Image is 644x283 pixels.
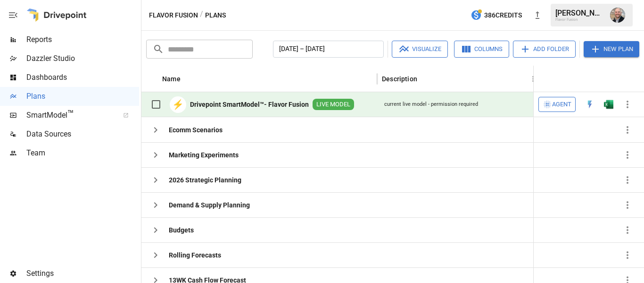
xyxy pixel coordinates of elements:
div: Flavor Fusion [555,17,604,22]
div: ⚡ [170,96,186,113]
span: Settings [26,268,139,279]
b: Drivepoint SmartModel™- Flavor Fusion [190,100,309,109]
button: Flavor Fusion [149,9,198,21]
div: Open in Excel [604,100,613,109]
span: Reports [26,34,139,45]
span: 386 Credits [484,9,522,21]
div: Open in Quick Edit [585,100,594,109]
button: New Plan [584,41,639,57]
img: g5qfjXmAAAAABJRU5ErkJggg== [604,100,613,109]
div: Description [382,75,417,83]
b: Ecomm Scenarios [169,125,223,135]
img: quick-edit-flash.b8aec18c.svg [585,100,594,109]
span: Team [26,147,139,159]
span: Data Sources [26,129,139,140]
button: Description column menu [527,72,540,86]
b: Rolling Forecasts [169,250,221,260]
span: LIVE MODEL [313,100,354,109]
button: Dustin Jacobson [604,2,631,28]
button: Sort [418,72,431,86]
b: Marketing Experiments [169,150,239,160]
b: 2026 Strategic Planning [169,175,241,185]
button: Columns [454,41,509,58]
div: current live model - permission required [384,101,478,108]
button: Agent [538,97,576,112]
span: Dazzler Studio [26,53,139,64]
button: Visualize [392,41,448,58]
button: Sort [624,72,637,86]
span: ™ [67,108,74,120]
div: [PERSON_NAME] [555,9,604,17]
button: [DATE] – [DATE] [273,41,384,58]
span: Plans [26,91,139,102]
div: / [200,9,203,21]
span: Dashboards [26,72,139,83]
img: Dustin Jacobson [610,8,625,23]
div: Name [162,75,181,83]
b: Budgets [169,225,194,235]
button: 386Credits [467,7,526,24]
span: Agent [552,99,571,110]
button: Sort [182,72,195,86]
button: Add Folder [513,41,576,58]
button: New version available, click to update! [528,6,547,25]
span: SmartModel [26,110,113,121]
b: Demand & Supply Planning [169,200,250,210]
